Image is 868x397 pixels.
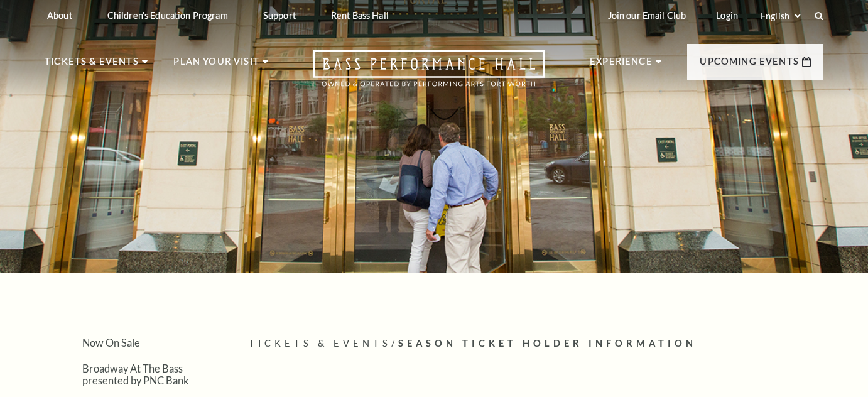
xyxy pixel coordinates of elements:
[47,10,72,21] p: About
[107,10,228,21] p: Children's Education Program
[331,10,389,21] p: Rent Bass Hall
[249,336,823,352] p: /
[45,54,139,77] p: Tickets & Events
[590,54,653,77] p: Experience
[249,338,391,349] span: Tickets & Events
[82,362,189,386] a: Broadway At The Bass presented by PNC Bank
[700,54,799,77] p: Upcoming Events
[398,338,697,349] span: Season Ticket Holder Information
[82,337,140,349] a: Now On Sale
[263,10,296,21] p: Support
[173,54,259,77] p: Plan Your Visit
[758,10,803,22] select: Select:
